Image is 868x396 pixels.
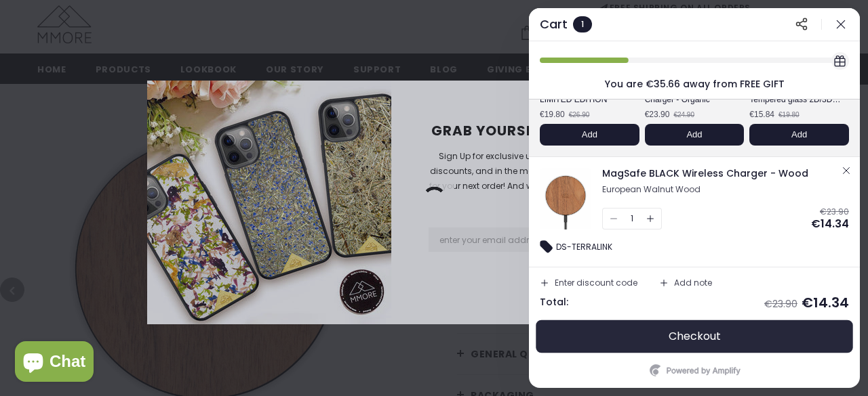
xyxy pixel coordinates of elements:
button: Add [540,124,639,146]
button: Add [645,124,745,146]
div: 1 [631,208,633,229]
div: €14.34 [811,219,849,229]
inbox-online-store-chat: Shopify online store chat [11,341,98,385]
div: European Walnut - LIMITED EDITION [540,83,639,106]
span: Add [582,129,597,140]
div: €15.84 [749,110,774,118]
span: European Walnut - LIMITED EDITION [540,85,608,104]
div: DS-TERRALINK [556,243,612,251]
div: €19.80 [778,112,800,118]
div: European Walnut Wood [602,185,838,194]
div: MagSafe BLACK Wireless Charger - Wood [602,167,838,181]
div: Cart [540,18,568,30]
span: MagSafe BLACK Wireless Charger - Organic [645,85,740,104]
div: MagSafe BLACK Wireless Charger - Organic [645,83,745,106]
span: 100% RECYCLABLE Tempered glass 2D/3D screen protector [749,85,840,114]
div: Enter discount code [555,279,637,287]
button: Enter discount code [534,273,643,293]
div: €23.90 [764,299,797,309]
div: 100% RECYCLABLE Tempered glass 2D/3D screen protector [749,83,849,106]
button: Add [749,124,849,146]
span: Add [791,129,807,140]
div: €24.90 [673,112,694,118]
button: Add note [654,273,717,293]
span: MagSafe BLACK Wireless Charger - Wood [602,167,808,180]
div: €14.34 [802,296,849,309]
div: €23.90 [645,110,670,118]
div: 1 [573,16,592,32]
span: Add [686,129,702,140]
div: €26.90 [569,112,590,118]
div: Total: [540,296,568,309]
div: €23.90 [820,208,849,216]
button: Checkout [540,320,849,353]
div: €19.80 [540,110,565,118]
div: Add note [674,279,712,287]
span: Checkout [669,330,721,343]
